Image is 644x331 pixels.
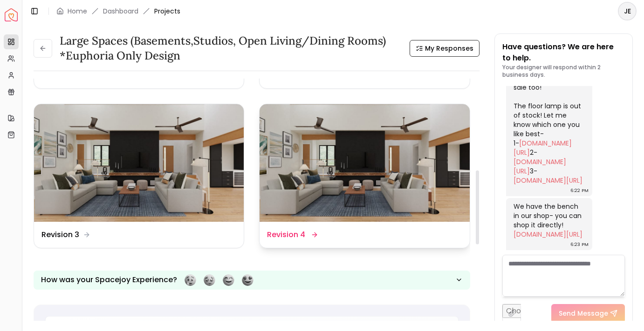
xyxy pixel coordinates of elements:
[619,3,636,20] span: JE
[103,7,138,16] a: Dashboard
[5,8,18,21] a: Spacejoy
[34,104,244,222] img: Revision 3
[34,104,244,248] a: Revision 3Revision 3
[514,139,572,157] a: [DOMAIN_NAME][URL]
[154,7,180,16] span: Projects
[41,229,79,240] dd: Revision 3
[514,230,582,239] a: [DOMAIN_NAME][URL]
[618,2,637,20] button: JE
[60,33,402,63] h3: Large Spaces (Basements,Studios, Open living/dining rooms) *Euphoria Only Design
[259,104,470,248] a: Revision 4Revision 4
[514,202,583,239] div: We have the bench in our shop- you can shop it directly!
[570,240,589,249] div: 6:23 PM
[34,271,470,290] button: How was your Spacejoy Experience?Feeling terribleFeeling badFeeling goodFeeling awesome
[260,104,469,222] img: Revision 4
[56,7,180,16] nav: breadcrumb
[5,8,18,21] img: Spacejoy Logo
[502,64,625,79] p: Your designer will respond within 2 business days.
[502,41,625,64] p: Have questions? We are here to help.
[410,40,480,57] button: My Responses
[570,186,589,195] div: 6:22 PM
[514,176,582,185] a: [DOMAIN_NAME][URL]
[68,7,87,16] a: Home
[267,229,305,240] dd: Revision 4
[514,157,566,176] a: [DOMAIN_NAME][URL]
[425,44,473,53] span: My Responses
[41,274,177,285] p: How was your Spacejoy Experience?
